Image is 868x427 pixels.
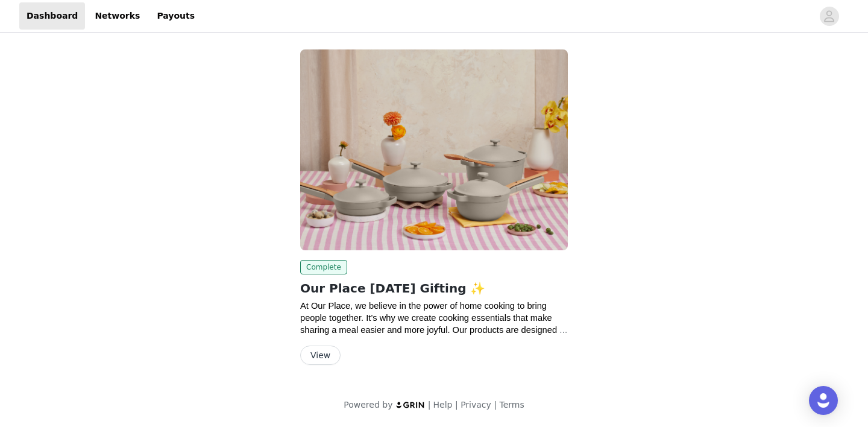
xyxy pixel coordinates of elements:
h2: Our Place [DATE] Gifting ✨ [300,279,568,297]
span: | [494,400,497,410]
div: Open Intercom Messenger [809,386,838,415]
a: Terms [499,400,524,410]
div: avatar [823,7,835,26]
img: Our Place [300,49,568,250]
a: Help [433,400,453,410]
a: View [300,351,341,360]
button: View [300,346,341,365]
span: At Our Place, we believe in the power of home cooking to bring people together. It’s why we creat... [300,301,567,359]
span: Powered by [344,400,392,410]
a: Dashboard [19,2,85,30]
span: | [455,400,458,410]
span: | [428,400,431,410]
a: Privacy [461,400,491,410]
span: Complete [300,260,347,274]
img: logo [395,401,426,409]
a: Payouts [149,2,202,30]
a: Networks [87,2,147,30]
